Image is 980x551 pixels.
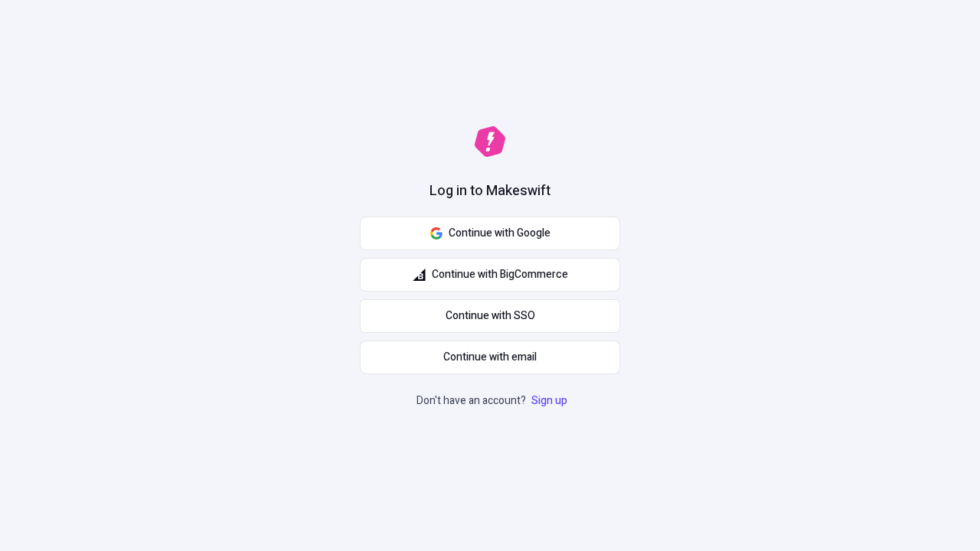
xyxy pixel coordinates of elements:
a: Sign up [528,393,570,409]
a: Continue with SSO [360,299,620,333]
span: Continue with BigCommerce [432,266,568,283]
h1: Log in to Makeswift [430,181,550,201]
span: Continue with Google [449,225,550,242]
button: Continue with BigCommerce [360,258,620,292]
button: Continue with Google [360,217,620,250]
button: Continue with email [360,341,620,374]
p: Don't have an account? [416,393,570,409]
span: Continue with email [443,349,537,366]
